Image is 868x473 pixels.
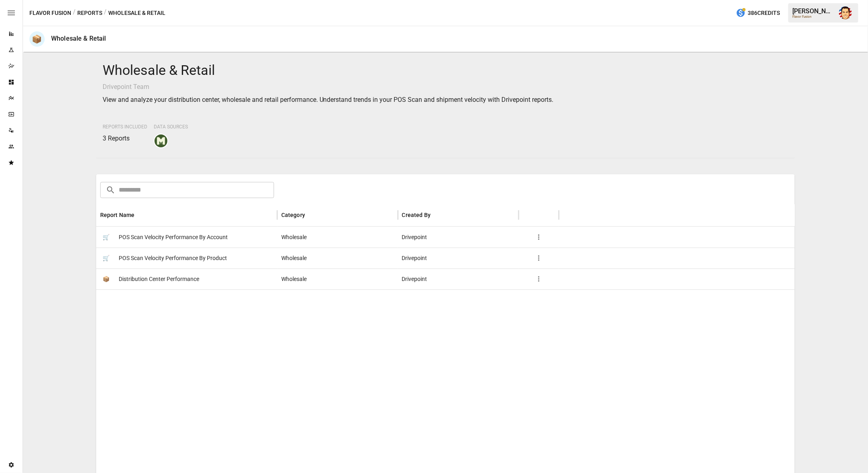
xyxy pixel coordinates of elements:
span: 🛒 [100,231,112,243]
img: Austin Gardner-Smith [839,6,852,19]
button: Flavor Fusion [29,8,71,18]
div: / [104,8,107,18]
div: Drivepoint [398,248,519,269]
button: Austin Gardner-Smith [834,2,857,24]
span: Data Sources [154,124,188,130]
div: Wholesale [277,227,398,248]
p: 3 Reports [103,134,147,143]
button: Sort [136,209,147,221]
button: Sort [431,209,443,221]
h4: Wholesale & Retail [103,62,789,79]
span: Distribution Center Performance [119,269,199,289]
div: Flavor Fusion [792,15,834,19]
span: 386 Credits [748,8,780,18]
span: Reports Included [103,124,147,130]
div: Category [281,212,305,218]
div: Drivepoint [398,227,519,248]
p: View and analyze your distribution center, wholesale and retail performance. Understand trends in... [103,95,789,105]
button: Sort [306,209,317,221]
span: 🛒 [100,252,112,264]
span: 📦 [100,273,112,285]
div: 📦 [29,31,45,47]
div: Report Name [100,212,135,218]
div: Wholesale [277,248,398,269]
div: [PERSON_NAME] [792,7,834,15]
p: Drivepoint Team [103,82,789,92]
button: Reports [77,8,102,18]
span: POS Scan Velocity Performance By Account [119,227,228,248]
div: / [73,8,76,18]
div: Wholesale [277,269,398,289]
div: Created By [402,212,431,218]
button: 386Credits [733,6,783,21]
div: Wholesale & Retail [51,35,106,42]
div: Drivepoint [398,269,519,289]
span: POS Scan Velocity Performance By Product [119,248,227,269]
img: muffindata [155,134,167,147]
